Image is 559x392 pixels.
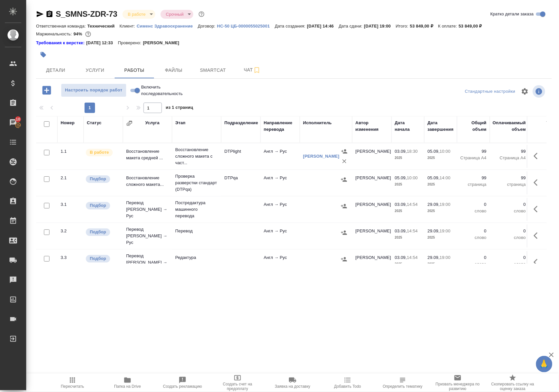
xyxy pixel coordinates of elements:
[459,24,487,29] p: 53 849,00 ₽
[137,24,198,29] p: Сименс Здравоохранение
[85,228,120,237] div: Можно подбирать исполнителей
[493,155,526,161] p: Страница А4
[428,120,454,133] div: Дата завершения
[339,254,349,264] button: Назначить
[90,176,106,182] p: Подбор
[493,148,526,155] p: 99
[440,175,451,180] p: 14:00
[530,148,546,164] button: Здесь прячутся важные кнопки
[36,24,87,29] p: Ответственная команда:
[440,228,451,233] p: 19:00
[460,261,487,267] p: слово
[36,40,86,46] div: Нажми, чтобы открыть папку с инструкцией
[137,23,198,29] a: Сименс Здравоохранение
[85,254,120,263] div: Можно подбирать исполнителей
[428,155,454,161] p: 2025
[460,148,487,155] p: 99
[119,66,150,74] span: Работы
[40,66,71,74] span: Детали
[61,120,75,126] div: Номер
[352,225,392,247] td: [PERSON_NAME]
[221,171,260,194] td: DTPqa
[460,181,487,188] p: страница
[84,30,92,38] button: 2475.00 RUB;
[352,198,392,221] td: [PERSON_NAME]
[493,201,526,208] p: 0
[460,201,487,208] p: 0
[407,149,418,154] p: 18:30
[493,120,526,133] div: Оплачиваемый объем
[123,10,155,19] div: В работе
[260,251,300,274] td: Англ → Рус
[197,66,229,74] span: Smartcat
[145,120,159,126] div: Услуга
[493,261,526,267] p: слово
[79,66,111,74] span: Услуги
[175,120,185,126] div: Этап
[460,175,487,181] p: 99
[463,87,517,97] div: split button
[356,120,388,133] div: Автор изменения
[428,149,440,154] p: 05.09,
[428,234,454,241] p: 2025
[493,208,526,214] p: слово
[61,148,80,155] div: 1.1
[221,145,260,168] td: DTPlight
[395,181,421,188] p: 2025
[61,228,80,234] div: 3.2
[395,149,407,154] p: 03.09,
[260,145,300,168] td: Англ → Рус
[85,148,120,157] div: Исполнитель выполняет работу
[118,40,143,46] p: Проверено:
[428,261,454,267] p: 2025
[517,84,533,99] span: Настроить таблицу
[407,228,418,233] p: 14:54
[166,104,193,113] span: из 1 страниц
[303,154,339,159] a: [PERSON_NAME]
[407,255,418,260] p: 14:54
[61,201,80,208] div: 3.1
[123,249,172,276] td: Перевод [PERSON_NAME] → Рус
[61,254,80,261] div: 3.3
[36,10,44,18] button: Скопировать ссылку для ЯМессенджера
[61,175,80,181] div: 2.1
[460,254,487,261] p: 0
[395,155,421,161] p: 2025
[198,24,217,29] p: Договор:
[407,202,418,207] p: 14:54
[440,255,451,260] p: 19:00
[36,48,50,62] button: Добавить тэг
[123,171,172,194] td: Восстановление сложного макета...
[395,255,407,260] p: 03.09,
[428,175,440,180] p: 05.09,
[90,229,106,235] p: Подбор
[260,171,300,194] td: Англ → Рус
[396,24,410,29] p: Итого:
[87,24,120,29] p: Технический
[460,228,487,234] p: 0
[352,251,392,274] td: [PERSON_NAME]
[395,175,407,180] p: 05.09,
[460,208,487,214] p: слово
[339,201,349,211] button: Назначить
[275,24,307,29] p: Дата создания:
[539,357,550,371] span: 🙏
[428,181,454,188] p: 2025
[352,145,392,168] td: [PERSON_NAME]
[460,234,487,241] p: слово
[143,40,184,46] p: [PERSON_NAME]
[2,114,25,131] a: 10
[123,196,172,223] td: Перевод [PERSON_NAME] → Рус
[428,255,440,260] p: 29.09,
[260,198,300,221] td: Англ → Рус
[161,10,193,19] div: В работе
[260,225,300,247] td: Англ → Рус
[36,31,73,36] p: Маржинальность:
[87,120,102,126] div: Статус
[38,84,56,97] button: Добавить работу
[303,120,332,126] div: Исполнитель
[120,24,137,29] p: Клиент:
[493,254,526,261] p: 0
[126,11,147,17] button: В работе
[46,10,53,18] button: Скопировать ссылку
